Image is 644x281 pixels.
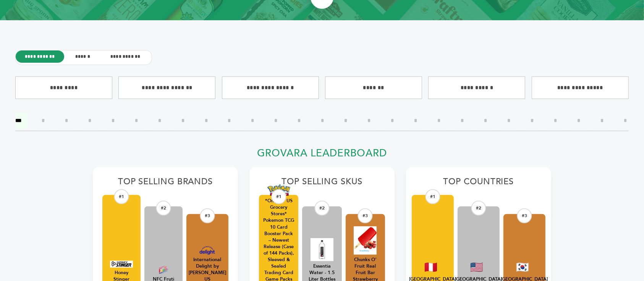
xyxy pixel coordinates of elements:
h2: Top Selling Brands [102,177,228,191]
h2: Top Selling SKUs [259,177,385,191]
img: Honey Stinger [110,261,133,268]
div: #2 [471,201,486,216]
img: *Only for US Grocery Stores* Pokemon TCG 10 Card Booster Pack – Newest Release (Case of 144 Packs... [267,184,290,196]
h2: Top Countries [416,177,542,191]
img: NFC Fruti [152,266,175,274]
img: International Delight by Danone US [196,246,219,255]
img: Peru Flag [425,263,437,272]
div: #3 [200,208,215,223]
img: Chunks O' Fruit Real Fruit Bar Strawberry [354,226,377,255]
div: #2 [314,201,329,216]
h2: Grovara Leaderboard [93,147,551,164]
div: #1 [271,189,286,204]
img: Essentia Water - 1.5 Liter Bottles [311,238,333,261]
img: South Korea Flag [516,263,529,272]
div: #3 [358,208,373,223]
div: #1 [426,189,440,204]
div: #3 [517,208,532,223]
div: #1 [114,189,129,204]
img: United States Flag [471,263,483,272]
div: #2 [156,201,171,216]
